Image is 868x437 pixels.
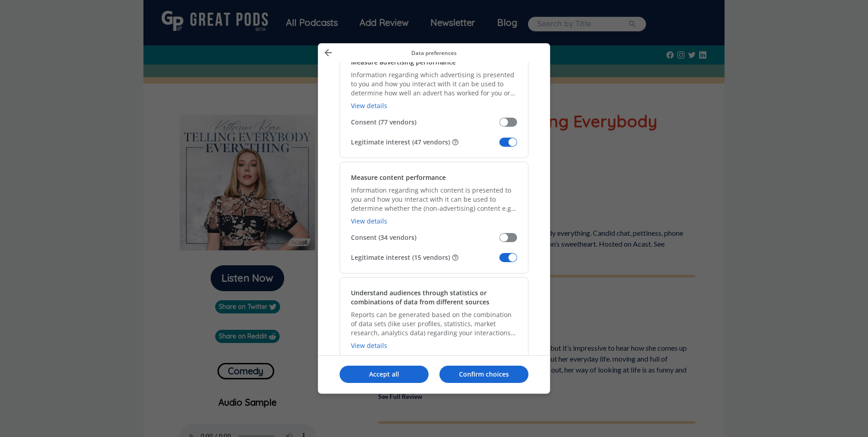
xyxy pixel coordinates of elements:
[320,47,336,59] button: Back
[351,341,387,350] a: View details, Understand audiences through statistics or combinations of data from different sources
[336,49,532,57] p: Data preferences
[351,217,387,225] a: View details, Measure content performance
[340,370,429,379] p: Accept all
[439,370,528,379] p: Confirm choices
[351,233,499,242] span: Consent (34 vendors)
[340,366,429,383] button: Accept all
[318,43,550,394] div: Manage your data
[452,254,459,261] button: Some vendors are not asking for your consent, but are using your personal data on the basis of th...
[439,366,528,383] button: Confirm choices
[351,173,446,182] h2: Measure content performance
[351,70,517,98] p: Information regarding which advertising is presented to you and how you interact with it can be u...
[351,138,499,147] span: Legitimate interest (47 vendors)
[452,139,459,146] button: Some vendors are not asking for your consent, but are using your personal data on the basis of th...
[351,310,517,338] p: Reports can be generated based on the combination of data sets (like user profiles, statistics, m...
[351,58,456,67] h2: Measure advertising performance
[351,253,499,262] span: Legitimate interest (15 vendors)
[351,186,517,213] p: Information regarding which content is presented to you and how you interact with it can be used ...
[351,288,517,307] h2: Understand audiences through statistics or combinations of data from different sources
[351,101,387,110] a: View details, Measure advertising performance
[351,118,499,127] span: Consent (77 vendors)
